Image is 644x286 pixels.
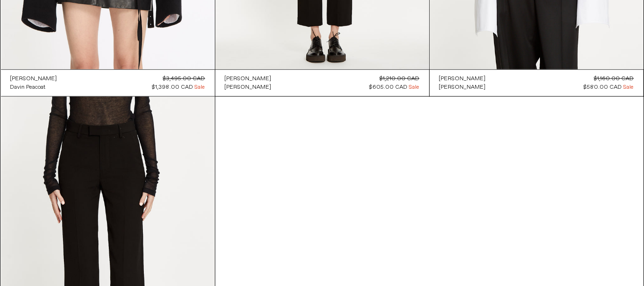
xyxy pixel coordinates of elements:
span: Sale [195,83,205,92]
span: $605.00 CAD [370,84,408,91]
div: [PERSON_NAME] [225,75,272,83]
span: $580.00 CAD [584,84,622,91]
span: Sale [409,83,420,92]
a: [PERSON_NAME] [225,75,272,83]
span: Sale [624,83,634,92]
s: $1,160.00 CAD [594,75,634,83]
span: $1,398.00 CAD [152,84,194,91]
a: [PERSON_NAME] [439,83,486,92]
div: [PERSON_NAME] [10,75,57,83]
s: $1,210.00 CAD [380,75,420,83]
a: [PERSON_NAME] [10,75,57,83]
s: $3,495.00 CAD [163,75,205,83]
a: Davin Peacoat [10,83,57,92]
div: Davin Peacoat [10,84,46,92]
div: [PERSON_NAME] [439,75,486,83]
a: [PERSON_NAME] [439,75,486,83]
a: [PERSON_NAME] [225,83,272,92]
